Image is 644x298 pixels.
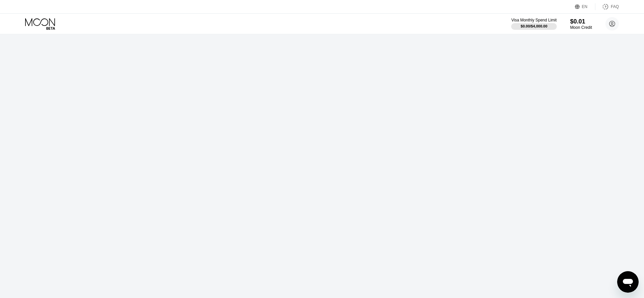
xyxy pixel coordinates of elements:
[617,271,639,293] iframe: Button to launch messaging window, conversation in progress
[570,25,592,30] div: Moon Credit
[582,4,588,9] div: EN
[511,18,556,30] div: Visa Monthly Spend Limit$0.00/$4,000.00
[595,3,619,10] div: FAQ
[570,18,592,30] div: $0.01Moon Credit
[521,24,547,28] div: $0.00 / $4,000.00
[575,3,595,10] div: EN
[570,18,592,25] div: $0.01
[611,4,619,9] div: FAQ
[511,18,556,22] div: Visa Monthly Spend Limit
